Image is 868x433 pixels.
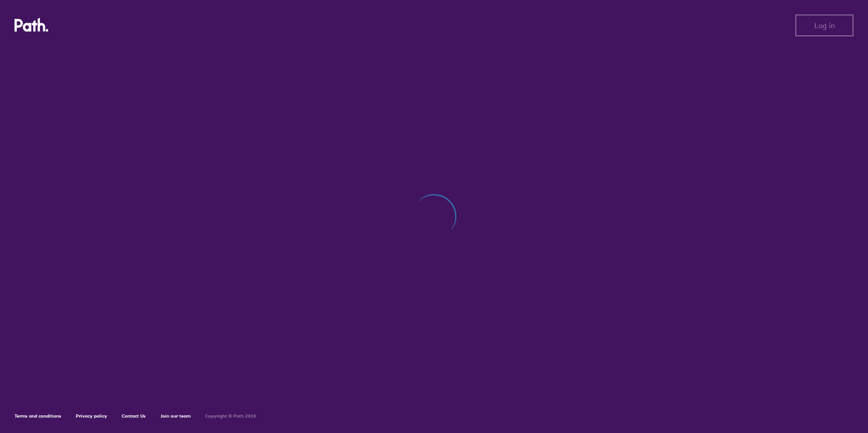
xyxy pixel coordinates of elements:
[76,413,107,419] a: Privacy policy
[160,413,191,419] a: Join our team
[795,15,853,36] button: Log in
[205,413,256,419] h6: Copyright © Path 2018
[814,21,835,30] span: Log in
[15,413,61,419] a: Terms and conditions
[122,413,146,419] a: Contact Us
